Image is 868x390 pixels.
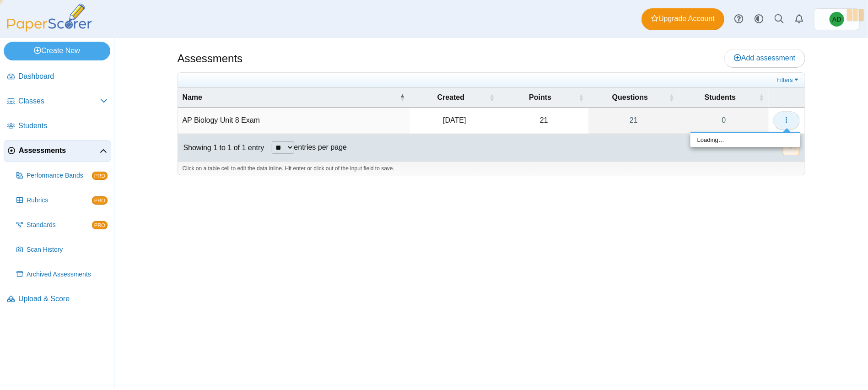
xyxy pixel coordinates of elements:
div: Loading… [690,133,800,147]
span: Anna DiCenso [830,12,844,27]
a: Anna DiCenso [814,8,860,30]
span: Upgrade Account [651,14,715,24]
a: Upgrade Account [642,8,724,30]
span: Anna DiCenso [832,16,841,22]
a: PaperScorer [4,25,95,33]
img: PaperScorer [4,4,95,32]
a: Alerts [789,9,809,29]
